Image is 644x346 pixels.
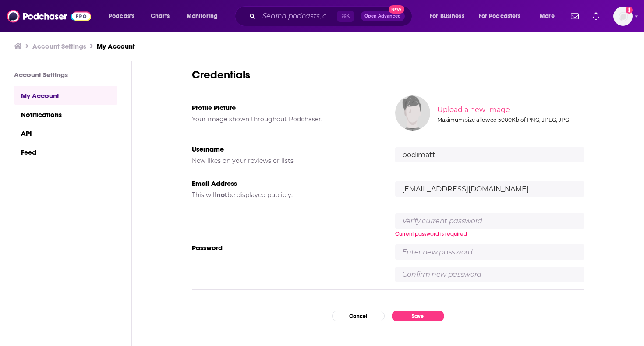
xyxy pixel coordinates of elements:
h3: Account Settings [14,71,117,79]
h5: Profile Picture [192,103,381,112]
button: open menu [103,9,146,23]
a: My Account [97,42,135,50]
a: Feed [14,142,117,161]
h5: Password [192,244,381,252]
span: Open Advanced [364,14,401,18]
span: For Business [430,10,464,22]
span: Charts [151,10,170,22]
a: API [14,124,117,142]
input: Search podcasts, credits, & more... [259,9,337,23]
div: Current password is required [395,230,584,237]
a: Show notifications dropdown [589,9,603,24]
a: Charts [145,9,175,23]
button: Cancel [332,311,385,321]
h5: Email Address [192,179,381,187]
a: Show notifications dropdown [567,9,582,24]
img: User Profile [613,7,633,26]
div: Maximum size allowed 5000Kb of PNG, JPEG, JPG [437,117,583,123]
span: For Podcasters [479,10,521,22]
a: Notifications [14,105,117,124]
input: username [395,147,584,162]
input: Verify current password [395,213,584,229]
button: Open AdvancedNew [361,11,405,21]
span: Monitoring [187,10,218,22]
span: New [389,5,404,14]
span: Podcasts [109,10,134,22]
button: open menu [534,9,566,23]
a: My Account [14,86,117,105]
img: Podchaser - Follow, Share and Rate Podcasts [7,8,91,25]
input: Enter new password [395,244,584,260]
button: Show profile menu [613,7,633,26]
span: ⌘ K [337,11,354,22]
h5: New likes on your reviews or lists [192,157,381,165]
h5: Your image shown throughout Podchaser. [192,115,381,123]
button: open menu [180,9,229,23]
div: Search podcasts, credits, & more... [243,6,421,26]
button: open menu [424,9,475,23]
svg: Add a profile image [626,7,633,14]
button: Save [392,311,444,321]
img: Your profile image [395,95,430,131]
span: More [540,10,555,22]
h3: Credentials [192,68,584,81]
b: not [216,191,227,199]
input: Confirm new password [395,267,584,282]
input: email [395,181,584,197]
button: open menu [473,9,534,23]
span: Logged in as podimatt [613,7,633,26]
h5: This will be displayed publicly. [192,191,381,199]
h5: Username [192,145,381,153]
a: Account Settings [32,42,86,50]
